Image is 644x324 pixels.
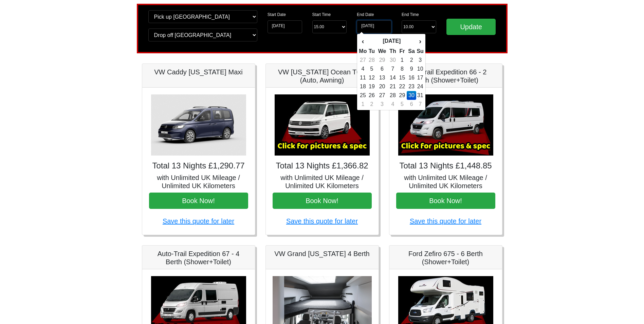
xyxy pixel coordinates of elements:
[367,91,376,100] td: 26
[358,35,367,47] th: ‹
[367,35,416,47] th: [DATE]
[398,82,407,91] td: 22
[398,73,407,82] td: 15
[398,94,493,156] img: Auto-Trail Expedition 66 - 2 Berth (Shower+Toilet)
[273,250,372,258] h5: VW Grand [US_STATE] 4 Berth
[376,100,388,109] td: 3
[398,47,407,56] th: Fr
[407,73,417,82] td: 16
[416,47,424,56] th: Su
[149,250,248,266] h5: Auto-Trail Expedition 67 - 4 Berth (Shower+Toilet)
[402,12,419,18] label: End Time
[396,68,495,84] h5: Auto-Trail Expedition 66 - 2 Berth (Shower+Toilet)
[398,56,407,65] td: 1
[367,65,376,73] td: 5
[398,65,407,73] td: 8
[388,47,398,56] th: Th
[273,193,372,209] button: Book Now!
[275,94,370,156] img: VW California Ocean T6.1 (Auto, Awning)
[388,91,398,100] td: 28
[396,174,495,190] h5: with Unlimited UK Mileage / Unlimited UK Kilometers
[358,47,367,56] th: Mo
[268,20,302,33] input: Start Date
[388,82,398,91] td: 21
[446,19,496,35] input: Update
[367,82,376,91] td: 19
[149,193,248,209] button: Book Now!
[376,65,388,73] td: 6
[358,82,367,91] td: 18
[357,20,391,33] input: Return Date
[416,91,424,100] td: 31
[273,161,372,171] h4: Total 13 Nights £1,366.82
[398,91,407,100] td: 29
[149,161,248,171] h4: Total 13 Nights £1,290.77
[398,100,407,109] td: 5
[367,47,376,56] th: Tu
[376,82,388,91] td: 20
[416,65,424,73] td: 10
[416,100,424,109] td: 7
[396,161,495,171] h4: Total 13 Nights £1,448.85
[358,100,367,109] td: 1
[388,56,398,65] td: 30
[149,174,248,190] h5: with Unlimited UK Mileage / Unlimited UK Kilometers
[358,73,367,82] td: 11
[367,56,376,65] td: 28
[367,100,376,109] td: 2
[376,73,388,82] td: 13
[407,100,417,109] td: 6
[416,82,424,91] td: 24
[407,47,417,56] th: Sa
[376,47,388,56] th: We
[407,82,417,91] td: 23
[407,56,417,65] td: 2
[358,91,367,100] td: 25
[376,56,388,65] td: 29
[407,65,417,73] td: 9
[410,217,481,225] a: Save this quote for later
[416,73,424,82] td: 17
[376,91,388,100] td: 27
[388,73,398,82] td: 14
[151,94,246,156] img: VW Caddy California Maxi
[357,12,374,18] label: End Date
[312,12,331,18] label: Start Time
[388,100,398,109] td: 4
[149,68,248,76] h5: VW Caddy [US_STATE] Maxi
[407,91,417,100] td: 30
[416,35,424,47] th: ›
[388,65,398,73] td: 7
[268,12,286,18] label: Start Date
[273,68,372,84] h5: VW [US_STATE] Ocean T6.1 (Auto, Awning)
[273,174,372,190] h5: with Unlimited UK Mileage / Unlimited UK Kilometers
[396,193,495,209] button: Book Now!
[367,73,376,82] td: 12
[358,65,367,73] td: 4
[163,217,234,225] a: Save this quote for later
[396,250,495,266] h5: Ford Zefiro 675 - 6 Berth (Shower+Toilet)
[416,56,424,65] td: 3
[286,217,358,225] a: Save this quote for later
[358,56,367,65] td: 27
